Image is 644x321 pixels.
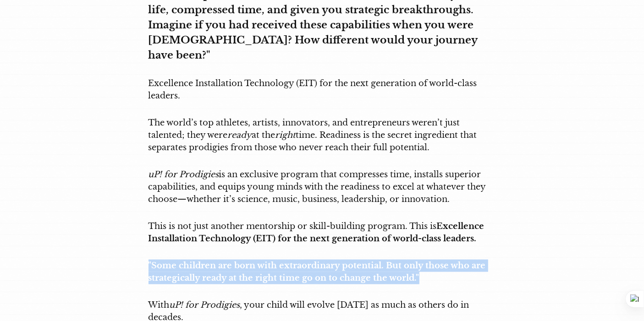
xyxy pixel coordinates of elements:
em: right [275,130,296,140]
em: uP! for Prodigies [149,169,219,180]
p: This is not just another mentorship or skill-building program. This is [149,220,496,245]
p: is an exclusive program that compresses time, installs superior capabilities, and equips young mi... [149,169,496,206]
strong: "Some children are born with extraordinary potential. But only those who are strategically ready ... [149,261,486,283]
em: uP! for Prodigies [170,300,240,310]
p: Excellence Installation Technology (EIT) for the next generation of world-class leaders. [149,77,496,102]
em: ready [228,130,252,140]
p: The world’s top athletes, artists, innovators, and entrepreneurs weren’t just talented; they were... [149,117,496,154]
